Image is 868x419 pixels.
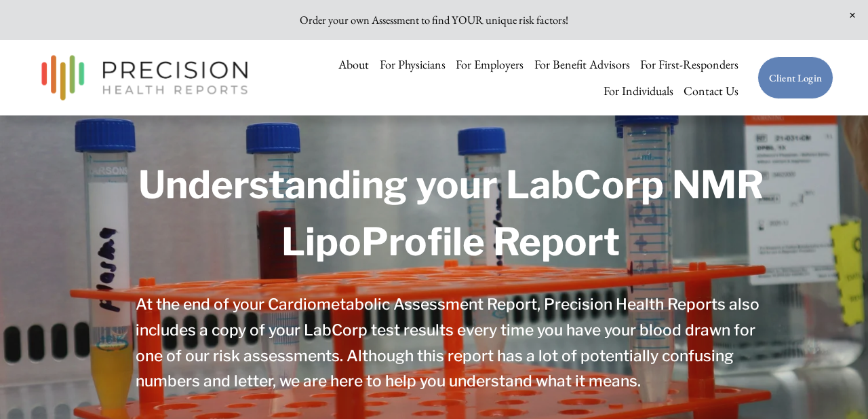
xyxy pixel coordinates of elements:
a: Contact Us [684,78,738,105]
a: For Employers [456,51,524,78]
a: For First-Responders [640,51,738,78]
a: For Individuals [604,78,673,105]
a: About [338,51,369,78]
img: Precision Health Reports [35,49,254,107]
h4: At the end of your Cardiometabolic Assessment Report, Precision Health Reports also includes a co... [136,292,766,394]
a: Client Login [757,56,833,99]
a: For Physicians [380,51,446,78]
strong: Understanding your LabCorp NMR LipoProfile Report [138,162,772,265]
a: For Benefit Advisors [534,51,630,78]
